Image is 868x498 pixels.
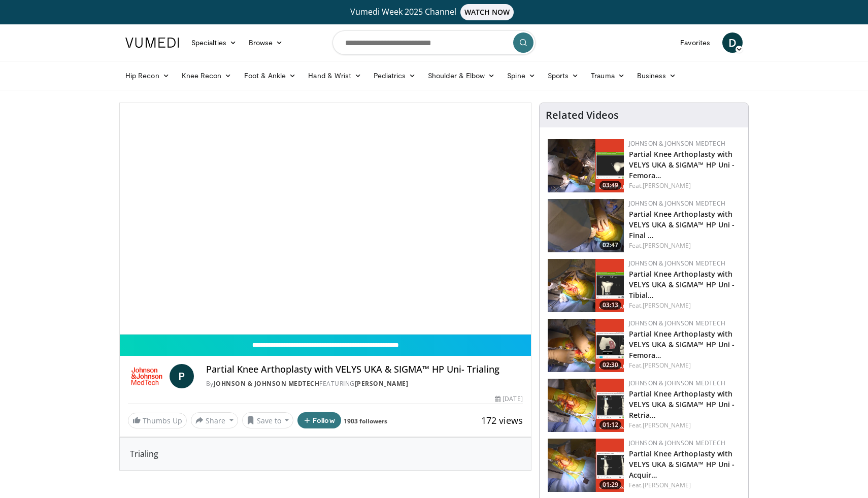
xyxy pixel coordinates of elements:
span: 02:30 [599,360,621,370]
div: Feat. [629,481,740,490]
a: Partial Knee Arthoplasty with VELYS UKA & SIGMA™ HP Uni - Final … [629,209,735,240]
a: 02:30 [548,319,624,372]
a: Vumedi Week 2025 ChannelWATCH NOW [127,4,741,20]
a: Shoulder & Elbow [422,65,501,86]
video-js: Video Player [120,103,531,335]
a: 1903 followers [344,417,387,425]
input: Search topics, interventions [332,30,536,55]
a: Partial Knee Arthoplasty with VELYS UKA & SIGMA™ HP Uni - Tibial… [629,269,735,300]
a: Johnson & Johnson MedTech [629,199,725,208]
img: VuMedi Logo [125,38,179,48]
div: Feat. [629,421,740,430]
a: Pediatrics [368,65,422,86]
h4: Related Videos [546,109,619,121]
a: [PERSON_NAME] [643,181,691,190]
span: 01:12 [599,420,621,429]
a: P [170,364,194,388]
a: Sports [542,65,585,86]
img: 13513cbe-2183-4149-ad2a-2a4ce2ec625a.png.150x105_q85_crop-smart_upscale.png [548,139,624,192]
span: 01:29 [599,480,621,489]
a: [PERSON_NAME] [643,421,691,429]
a: Partial Knee Arthoplasty with VELYS UKA & SIGMA™ HP Uni - Retria… [629,389,735,420]
a: 03:49 [548,139,624,192]
a: 01:12 [548,379,624,432]
a: Johnson & Johnson MedTech [629,379,725,387]
span: 172 views [481,414,523,426]
a: Trauma [585,65,631,86]
a: Johnson & Johnson MedTech [214,379,320,388]
a: 01:29 [548,439,624,492]
div: [DATE] [495,394,522,404]
a: Johnson & Johnson MedTech [629,259,725,268]
img: 2dac1888-fcb6-4628-a152-be974a3fbb82.png.150x105_q85_crop-smart_upscale.png [548,199,624,252]
a: Browse [243,32,289,53]
span: WATCH NOW [460,4,514,20]
a: Foot & Ankle [238,65,303,86]
a: Specialties [185,32,243,53]
a: Business [631,65,683,86]
div: Feat. [629,241,740,250]
a: D [722,32,743,53]
div: By FEATURING [206,379,523,388]
a: 03:13 [548,259,624,312]
a: Johnson & Johnson MedTech [629,139,725,148]
div: Trialing [120,438,531,470]
a: Favorites [674,32,716,53]
a: 02:47 [548,199,624,252]
a: Thumbs Up [128,413,187,428]
a: Partial Knee Arthoplasty with VELYS UKA & SIGMA™ HP Uni - Femora… [629,329,735,360]
a: [PERSON_NAME] [643,301,691,310]
span: 03:13 [599,301,621,310]
a: Spine [501,65,541,86]
a: Partial Knee Arthoplasty with VELYS UKA & SIGMA™ HP Uni - Femora… [629,149,735,180]
img: 27e23ca4-618a-4dda-a54e-349283c0b62a.png.150x105_q85_crop-smart_upscale.png [548,319,624,372]
div: Feat. [629,361,740,370]
a: [PERSON_NAME] [643,241,691,250]
img: 27d2ec60-bae8-41df-9ceb-8f0e9b1e3492.png.150x105_q85_crop-smart_upscale.png [548,379,624,432]
img: dd3a4334-c556-4f04-972a-bd0a847124c3.png.150x105_q85_crop-smart_upscale.png [548,439,624,492]
a: [PERSON_NAME] [643,361,691,370]
button: Save to [242,412,294,428]
img: fca33e5d-2676-4c0d-8432-0e27cf4af401.png.150x105_q85_crop-smart_upscale.png [548,259,624,312]
button: Share [191,412,238,428]
a: Hand & Wrist [302,65,368,86]
button: Follow [297,412,341,428]
div: Feat. [629,301,740,310]
a: Hip Recon [119,65,176,86]
a: [PERSON_NAME] [643,481,691,489]
a: Johnson & Johnson MedTech [629,439,725,447]
a: Knee Recon [176,65,238,86]
span: 02:47 [599,241,621,250]
div: Feat. [629,181,740,190]
img: Johnson & Johnson MedTech [128,364,165,388]
h4: Partial Knee Arthoplasty with VELYS UKA & SIGMA™ HP Uni- Trialing [206,364,523,375]
a: Partial Knee Arthoplasty with VELYS UKA & SIGMA™ HP Uni - Acquir… [629,449,735,480]
a: [PERSON_NAME] [355,379,409,388]
span: 03:49 [599,181,621,190]
a: Johnson & Johnson MedTech [629,319,725,327]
